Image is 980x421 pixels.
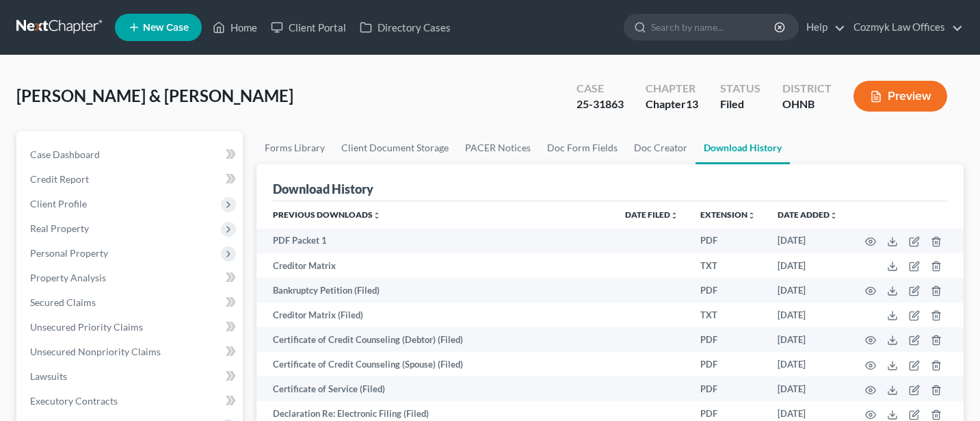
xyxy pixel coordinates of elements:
[30,272,106,283] span: Property Analysis
[256,303,614,327] td: Creditor Matrix (Filed)
[206,15,264,40] a: Home
[273,181,373,197] div: Download History
[696,131,790,164] a: Download History
[30,370,67,382] span: Lawsuits
[767,278,849,303] td: [DATE]
[651,14,776,40] input: Search by name...
[19,315,243,340] a: Unsecured Priority Claims
[689,303,767,327] td: TXT
[256,352,614,377] td: Certificate of Credit Counseling (Spouse) (Filed)
[256,278,614,303] td: Bankruptcy Petition (Filed)
[799,15,845,40] a: Help
[767,377,849,401] td: [DATE]
[853,81,947,112] button: Preview
[30,149,100,160] span: Case Dashboard
[767,229,849,253] td: [DATE]
[646,97,698,112] div: Chapter
[689,253,767,278] td: TXT
[689,352,767,377] td: PDF
[689,278,767,303] td: PDF
[30,296,96,308] span: Secured Claims
[19,389,243,413] a: Executory Contracts
[19,167,243,192] a: Credit Report
[30,222,89,234] span: Real Property
[373,212,381,220] i: unfold_more
[689,327,767,352] td: PDF
[847,15,963,40] a: Cozmyk Law Offices
[30,321,143,333] span: Unsecured Priority Claims
[767,253,849,278] td: [DATE]
[782,81,832,97] div: District
[457,131,539,164] a: PACER Notices
[689,229,767,253] td: PDF
[720,81,760,97] div: Status
[577,97,624,112] div: 25-31863
[19,340,243,364] a: Unsecured Nonpriority Claims
[264,15,353,40] a: Client Portal
[143,23,189,33] span: New Case
[19,290,243,315] a: Secured Claims
[19,266,243,290] a: Property Analysis
[720,97,760,112] div: Filed
[19,364,243,389] a: Lawsuits
[767,352,849,377] td: [DATE]
[30,395,118,407] span: Executory Contracts
[256,377,614,401] td: Certificate of Service (Filed)
[256,229,614,253] td: PDF Packet 1
[30,346,161,357] span: Unsecured Nonpriority Claims
[782,97,832,112] div: OHNB
[256,327,614,352] td: Certificate of Credit Counseling (Debtor) (Filed)
[700,209,756,220] a: Extensionunfold_more
[30,173,89,185] span: Credit Report
[30,247,108,259] span: Personal Property
[256,253,614,278] td: Creditor Matrix
[778,209,838,220] a: Date addedunfold_more
[30,198,87,209] span: Client Profile
[670,212,678,220] i: unfold_more
[539,131,626,164] a: Doc Form Fields
[646,81,698,97] div: Chapter
[625,209,678,220] a: Date Filedunfold_more
[256,131,333,164] a: Forms Library
[333,131,457,164] a: Client Document Storage
[19,142,243,167] a: Case Dashboard
[830,212,838,220] i: unfold_more
[626,131,696,164] a: Doc Creator
[689,377,767,401] td: PDF
[16,86,293,105] span: [PERSON_NAME] & [PERSON_NAME]
[767,327,849,352] td: [DATE]
[747,212,756,220] i: unfold_more
[686,97,698,110] span: 13
[767,303,849,327] td: [DATE]
[577,81,624,97] div: Case
[353,15,458,40] a: Directory Cases
[273,209,381,220] a: Previous Downloadsunfold_more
